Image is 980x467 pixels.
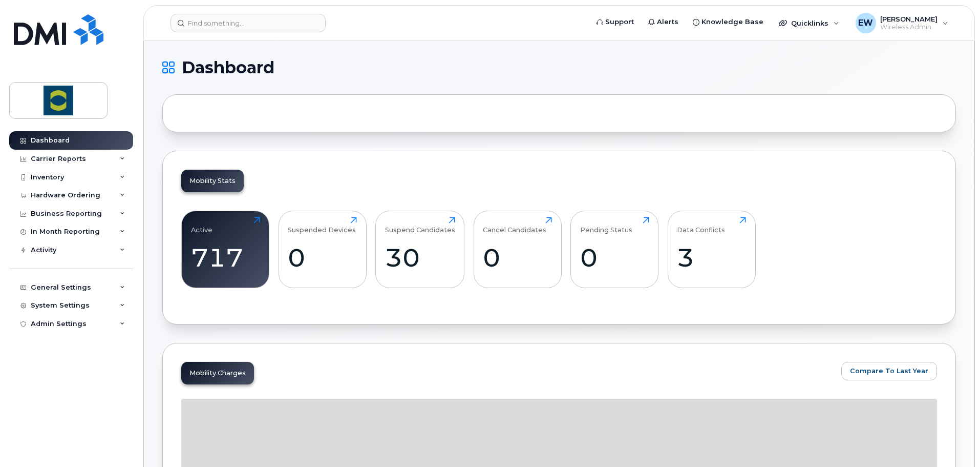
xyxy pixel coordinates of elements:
[385,242,455,273] div: 30
[182,60,274,75] span: Dashboard
[677,242,746,273] div: 3
[191,217,260,282] a: Active717
[483,217,546,234] div: Cancel Candidates
[288,217,356,234] div: Suspended Devices
[580,217,649,282] a: Pending Status0
[385,217,455,234] div: Suspend Candidates
[580,242,649,273] div: 0
[385,217,455,282] a: Suspend Candidates30
[191,242,260,273] div: 717
[677,217,725,234] div: Data Conflicts
[191,217,212,234] div: Active
[483,217,552,282] a: Cancel Candidates0
[841,362,937,380] button: Compare To Last Year
[677,217,746,282] a: Data Conflicts3
[288,217,357,282] a: Suspended Devices0
[288,242,357,273] div: 0
[483,242,552,273] div: 0
[580,217,632,234] div: Pending Status
[850,366,928,376] span: Compare To Last Year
